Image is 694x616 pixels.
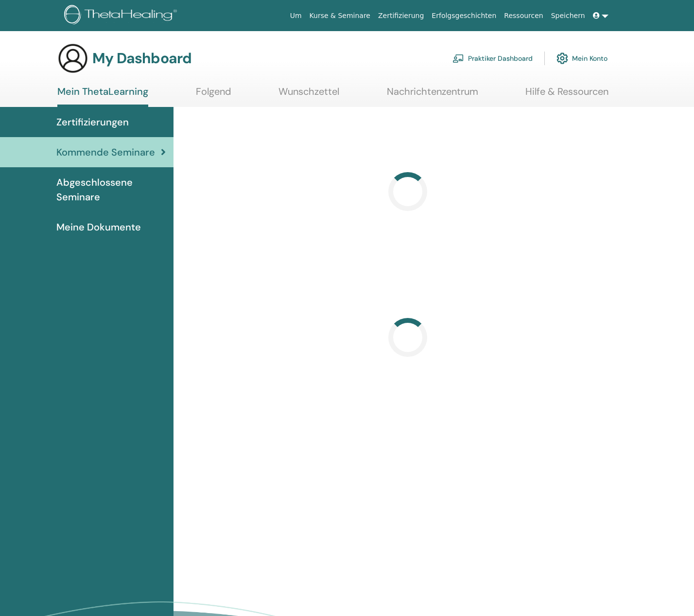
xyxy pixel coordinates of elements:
[374,7,428,25] a: Zertifizierung
[56,145,155,159] span: Kommende Seminare
[306,7,374,25] a: Kurse & Seminare
[56,115,129,129] span: Zertifizierungen
[196,86,231,105] a: Folgend
[547,7,589,25] a: Speichern
[286,7,306,25] a: Um
[428,7,500,25] a: Erfolgsgeschichten
[452,54,464,63] img: chalkboard-teacher.svg
[57,86,148,107] a: Mein ThetaLearning
[556,50,568,67] img: cog.svg
[57,43,88,74] img: generic-user-icon.jpg
[525,86,608,105] a: Hilfe & Ressourcen
[452,48,533,69] a: Praktiker Dashboard
[556,48,607,69] a: Mein Konto
[92,50,191,67] h3: My Dashboard
[387,86,478,105] a: Nachrichtenzentrum
[64,5,180,27] img: logo.png
[56,220,141,234] span: Meine Dokumente
[56,175,166,204] span: Abgeschlossene Seminare
[278,86,339,105] a: Wunschzettel
[500,7,547,25] a: Ressourcen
